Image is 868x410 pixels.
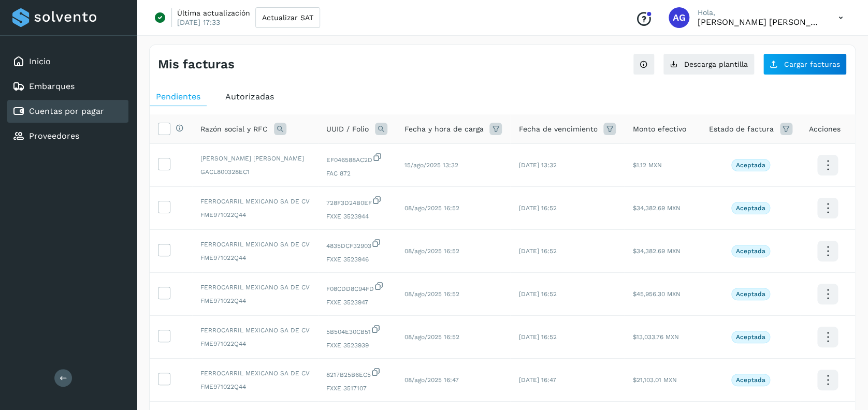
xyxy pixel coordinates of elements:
p: Aceptada [736,247,765,255]
span: FERROCARRIL MEXICANO SA DE CV [200,369,310,378]
span: FXXE 3523946 [326,255,387,264]
span: Fecha y hora de carga [404,124,483,135]
button: Descarga plantilla [663,53,755,75]
span: 08/ago/2025 16:47 [404,376,458,384]
span: $34,382.69 MXN [633,247,681,255]
p: Abigail Gonzalez Leon [698,17,822,27]
div: Cuentas por pagar [7,100,128,123]
span: 15/ago/2025 13:32 [404,162,458,169]
span: 8217B25B6EC5 [326,367,387,379]
span: FME971022Q44 [200,382,310,391]
p: Aceptada [736,290,765,298]
span: [DATE] 13:32 [518,162,556,169]
span: $13,033.76 MXN [633,333,679,341]
span: Monto efectivo [633,124,686,135]
span: EF046588AC2D [326,152,387,165]
span: FERROCARRIL MEXICANO SA DE CV [200,283,310,292]
span: [DATE] 16:52 [518,290,556,298]
span: FAC 872 [326,169,387,178]
span: Actualizar SAT [262,14,313,21]
span: Descarga plantilla [684,61,748,68]
button: Cargar facturas [763,53,847,75]
span: Fecha de vencimiento [518,124,597,135]
span: FERROCARRIL MEXICANO SA DE CV [200,240,310,249]
a: Embarques [29,81,75,91]
span: $34,382.69 MXN [633,204,681,212]
span: FERROCARRIL MEXICANO SA DE CV [200,326,310,335]
span: Autorizadas [225,92,274,101]
span: FME971022Q44 [200,210,310,219]
p: Aceptada [736,204,765,212]
span: Acciones [809,124,841,135]
a: Cuentas por pagar [29,106,104,116]
span: 08/ago/2025 16:52 [404,204,459,212]
span: F08CDD8C94FD [326,281,387,294]
span: [DATE] 16:52 [518,333,556,341]
span: 5B504E30CB51 [326,324,387,336]
span: GACL800328EC1 [200,167,310,177]
span: UUID / Folio [326,124,369,135]
span: Razón social y RFC [200,124,268,135]
span: [DATE] 16:47 [518,376,556,384]
span: FXXE 3523944 [326,212,387,221]
span: FME971022Q44 [200,339,310,348]
div: Proveedores [7,125,128,148]
a: Inicio [29,56,51,66]
span: $45,956.30 MXN [633,290,681,298]
div: Embarques [7,75,128,98]
span: 4835DCF32903 [326,238,387,251]
p: Aceptada [736,162,765,169]
h4: Mis facturas [158,57,235,72]
p: Aceptada [736,376,765,384]
a: Proveedores [29,131,79,141]
span: FXXE 3523939 [326,341,387,350]
span: $21,103.01 MXN [633,376,677,384]
div: Inicio [7,50,128,73]
span: 08/ago/2025 16:52 [404,290,459,298]
span: [DATE] 16:52 [518,204,556,212]
p: [DATE] 17:33 [177,18,220,27]
span: [PERSON_NAME] [PERSON_NAME] [200,154,310,163]
span: FME971022Q44 [200,253,310,262]
p: Hola, [698,8,822,17]
span: Cargar facturas [784,61,840,68]
span: Pendientes [156,92,200,101]
p: Última actualización [177,8,250,18]
span: FERROCARRIL MEXICANO SA DE CV [200,197,310,206]
span: 728F3D24B0EF [326,195,387,208]
span: FXXE 3523947 [326,298,387,307]
span: [DATE] 16:52 [518,247,556,255]
button: Actualizar SAT [255,7,320,28]
p: Aceptada [736,333,765,341]
span: FME971022Q44 [200,296,310,305]
span: Estado de factura [709,124,774,135]
span: $1.12 MXN [633,162,662,169]
span: 08/ago/2025 16:52 [404,333,459,341]
span: FXXE 3517107 [326,384,387,393]
span: 08/ago/2025 16:52 [404,247,459,255]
